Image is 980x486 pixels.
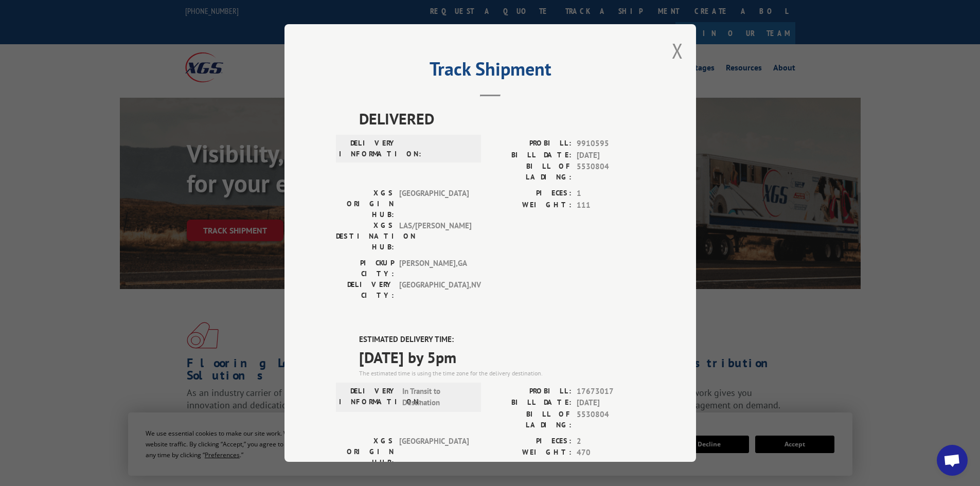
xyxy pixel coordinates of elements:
[402,386,472,409] span: In Transit to Destination
[577,200,645,211] span: 111
[577,397,645,409] span: [DATE]
[490,397,572,409] label: BILL DATE:
[577,138,645,150] span: 9910595
[336,62,645,81] h2: Track Shipment
[399,258,469,279] span: [PERSON_NAME] , GA
[490,188,572,200] label: PIECES:
[359,346,645,369] span: [DATE] by 5pm
[577,447,645,459] span: 470
[336,220,394,253] label: XGS DESTINATION HUB:
[336,279,394,301] label: DELIVERY CITY:
[577,161,645,183] span: 5530804
[490,386,572,398] label: PROBILL:
[336,436,394,468] label: XGS ORIGIN HUB:
[339,386,397,409] label: DELIVERY INFORMATION:
[399,220,469,253] span: LAS/[PERSON_NAME]
[577,409,645,430] span: 5530804
[490,200,572,211] label: WEIGHT:
[490,138,572,150] label: PROBILL:
[577,188,645,200] span: 1
[336,188,394,220] label: XGS ORIGIN HUB:
[359,334,645,346] label: ESTIMATED DELIVERY TIME:
[490,161,572,183] label: BILL OF LADING:
[336,258,394,279] label: PICKUP CITY:
[672,37,683,64] button: Close modal
[577,150,645,161] span: [DATE]
[577,436,645,447] span: 2
[490,447,572,459] label: WEIGHT:
[490,436,572,447] label: PIECES:
[399,436,469,468] span: [GEOGRAPHIC_DATA]
[490,409,572,430] label: BILL OF LADING:
[937,445,968,476] div: Open chat
[339,138,397,159] label: DELIVERY INFORMATION:
[359,369,645,378] div: The estimated time is using the time zone for the delivery destination.
[399,279,469,301] span: [GEOGRAPHIC_DATA] , NV
[490,150,572,161] label: BILL DATE:
[577,386,645,398] span: 17673017
[399,188,469,220] span: [GEOGRAPHIC_DATA]
[359,107,645,130] span: DELIVERED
